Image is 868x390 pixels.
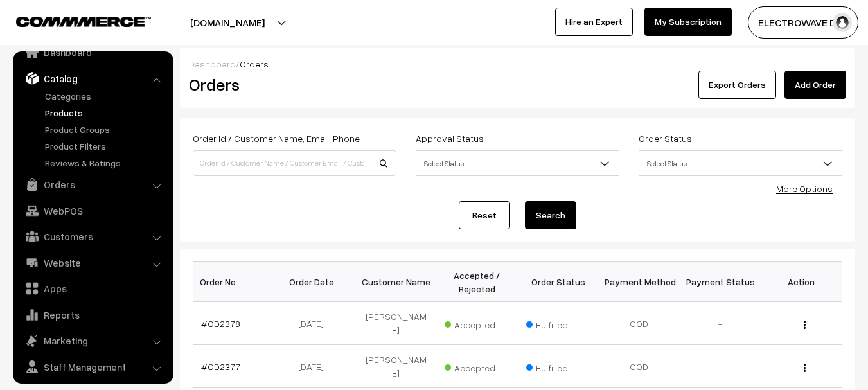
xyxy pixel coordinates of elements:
img: user [833,13,852,32]
a: Product Groups [42,123,169,136]
label: Order Id / Customer Name, Email, Phone [193,132,360,145]
button: Export Orders [698,71,776,99]
th: Order No [193,262,274,302]
th: Accepted / Rejected [436,262,517,302]
a: Hire an Expert [555,8,633,36]
span: Select Status [416,150,619,176]
a: #OD2378 [201,318,240,329]
th: Action [761,262,842,302]
h2: Orders [189,75,395,94]
a: Apps [16,277,169,300]
td: [DATE] [274,345,355,388]
a: More Options [776,183,833,194]
button: ELECTROWAVE DE… [748,6,858,39]
a: Catalog [16,67,169,90]
span: Fulfilled [526,358,590,375]
th: Order Status [518,262,599,302]
a: Dashboard [189,58,236,69]
img: Menu [804,364,806,372]
label: Order Status [639,132,692,145]
input: Order Id / Customer Name / Customer Email / Customer Phone [193,150,396,176]
td: [PERSON_NAME] [355,302,436,345]
th: Payment Method [599,262,680,302]
a: Product Filters [42,139,169,153]
a: Website [16,251,169,274]
a: Customers [16,225,169,248]
button: [DOMAIN_NAME] [145,6,310,39]
span: Orders [240,58,269,69]
a: WebPOS [16,199,169,222]
a: Reviews & Ratings [42,156,169,170]
a: My Subscription [644,8,732,36]
a: Dashboard [16,40,169,64]
td: COD [599,345,680,388]
a: Products [42,106,169,120]
a: Add Order [784,71,846,99]
td: - [680,302,761,345]
button: Search [525,201,576,229]
a: Reports [16,303,169,326]
th: Customer Name [355,262,436,302]
a: Staff Management [16,355,169,378]
td: [DATE] [274,302,355,345]
th: Order Date [274,262,355,302]
a: #OD2377 [201,361,240,372]
img: Menu [804,321,806,329]
a: Orders [16,173,169,196]
a: Categories [42,89,169,103]
div: / [189,57,846,71]
img: COMMMERCE [16,17,151,26]
span: Accepted [445,315,509,332]
span: Accepted [445,358,509,375]
span: Select Status [639,150,842,176]
th: Payment Status [680,262,761,302]
a: COMMMERCE [16,13,128,28]
span: Select Status [639,152,842,175]
td: - [680,345,761,388]
a: Reset [459,201,510,229]
label: Approval Status [416,132,484,145]
span: Fulfilled [526,315,590,332]
a: Marketing [16,329,169,352]
td: COD [599,302,680,345]
td: [PERSON_NAME] [355,345,436,388]
span: Select Status [416,152,619,175]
